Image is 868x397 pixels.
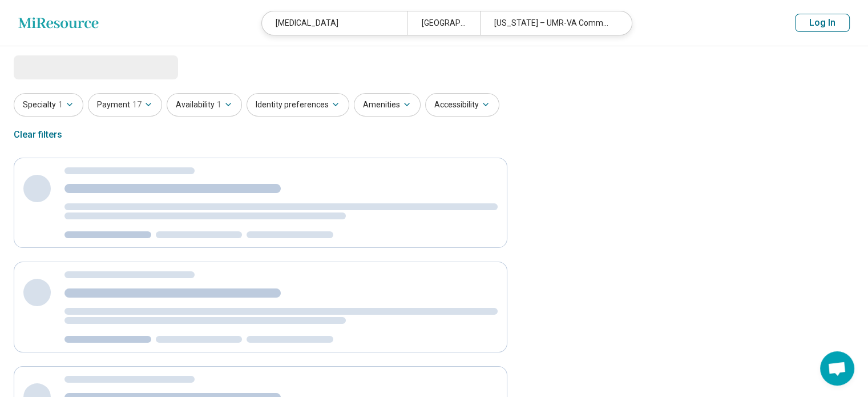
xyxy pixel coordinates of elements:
button: Specialty1 [14,93,83,117]
button: Availability1 [167,93,242,117]
div: [US_STATE] – UMR-VA Community Care Network [480,11,625,35]
span: 1 [58,99,63,111]
span: Loading... [14,55,110,78]
button: Amenities [354,93,421,117]
span: 17 [132,99,142,111]
div: Open chat [820,351,854,386]
button: Payment17 [88,93,162,117]
div: [GEOGRAPHIC_DATA], [GEOGRAPHIC_DATA] [407,11,479,35]
button: Accessibility [425,93,499,117]
span: 1 [217,99,221,111]
button: Identity preferences [247,93,349,117]
div: Clear filters [14,121,62,149]
div: [MEDICAL_DATA] [262,11,407,35]
button: Log In [795,14,850,32]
